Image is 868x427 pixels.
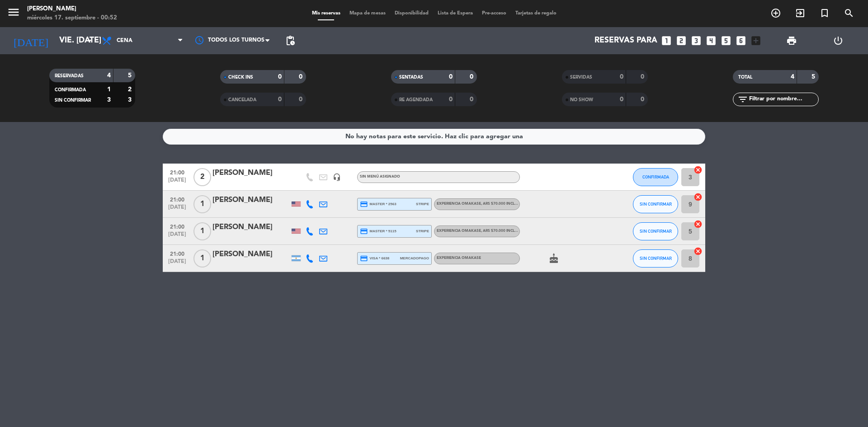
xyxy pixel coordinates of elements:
[166,177,189,188] span: [DATE]
[795,8,806,19] i: exit_to_app
[641,74,646,80] strong: 0
[333,173,341,181] i: headset_mic
[735,35,747,47] i: looks_6
[107,97,111,103] strong: 3
[7,5,20,19] i: menu
[360,227,368,235] i: credit_card
[660,35,672,47] i: looks_one
[693,247,703,256] i: cancel
[166,231,189,242] span: [DATE]
[620,74,623,80] strong: 0
[166,167,189,177] span: 21:00
[690,35,702,47] i: looks_3
[570,98,593,102] span: NO SHOW
[228,75,253,80] span: CHECK INS
[470,96,475,103] strong: 0
[433,11,477,16] span: Lista de Espera
[705,35,717,47] i: looks_4
[128,86,133,93] strong: 2
[193,168,211,186] span: 2
[693,192,703,202] i: cancel
[437,202,585,206] span: EXPERIENCIA OMAKASE
[437,256,481,260] span: EXPERIENCIA OMAKASE
[166,221,189,231] span: 21:00
[481,202,585,206] span: , ars $70.000 Incluye servicio de aguas o gaseosas
[166,248,189,258] span: 21:00
[791,74,794,80] strong: 4
[166,194,189,204] span: 21:00
[449,96,453,103] strong: 0
[833,35,844,46] i: power_settings_new
[641,96,646,103] strong: 0
[470,74,475,80] strong: 0
[399,75,423,80] span: SENTADAS
[693,220,703,229] i: cancel
[770,8,781,19] i: add_circle_outline
[675,35,687,47] i: looks_two
[166,204,189,215] span: [DATE]
[193,222,211,240] span: 1
[55,74,84,78] span: RESERVADAS
[278,74,282,80] strong: 0
[481,229,585,233] span: , ars $70.000 Incluye servicio de aguas o gaseosas
[27,14,117,23] div: miércoles 17. septiembre - 00:52
[360,200,368,208] i: credit_card
[633,168,678,186] button: CONFIRMADA
[390,11,433,16] span: Disponibilidad
[399,98,433,102] span: RE AGENDADA
[400,255,429,261] span: mercadopago
[55,98,91,103] span: SIN CONFIRMAR
[299,74,304,80] strong: 0
[285,35,296,46] span: pending_actions
[299,96,304,103] strong: 0
[212,221,289,233] div: [PERSON_NAME]
[416,228,429,234] span: stripe
[844,8,854,19] i: search
[360,200,396,208] span: master * 2563
[477,11,511,16] span: Pre-acceso
[117,38,132,44] span: Cena
[642,174,669,179] span: CONFIRMADA
[360,227,396,235] span: master * 5115
[307,11,345,16] span: Mis reservas
[640,256,672,261] span: SIN CONFIRMAR
[738,75,752,80] span: TOTAL
[594,36,657,45] span: Reservas para
[7,5,20,22] button: menu
[55,88,86,92] span: CONFIRMADA
[212,249,289,260] div: [PERSON_NAME]
[633,195,678,213] button: SIN CONFIRMAR
[27,5,117,14] div: [PERSON_NAME]
[166,258,189,269] span: [DATE]
[640,229,672,234] span: SIN CONFIRMAR
[212,167,289,179] div: [PERSON_NAME]
[128,97,133,103] strong: 3
[278,96,282,103] strong: 0
[107,72,111,79] strong: 4
[748,94,818,104] input: Filtrar por nombre...
[360,175,400,178] span: Sin menú asignado
[193,195,211,213] span: 1
[511,11,561,16] span: Tarjetas de regalo
[345,131,523,142] div: No hay notas para este servicio. Haz clic para agregar una
[633,249,678,267] button: SIN CONFIRMAR
[128,72,133,79] strong: 5
[345,11,390,16] span: Mapa de mesas
[815,27,861,54] div: LOG OUT
[548,253,559,264] i: cake
[437,229,585,233] span: EXPERIENCIA OMAKASE
[819,8,830,19] i: turned_in_not
[633,222,678,240] button: SIN CONFIRMAR
[107,86,111,93] strong: 1
[811,74,817,80] strong: 5
[7,31,55,51] i: [DATE]
[620,96,623,103] strong: 0
[212,194,289,206] div: [PERSON_NAME]
[416,201,429,207] span: stripe
[750,35,762,47] i: add_box
[693,165,703,174] i: cancel
[228,98,256,102] span: CANCELADA
[640,202,672,206] span: SIN CONFIRMAR
[360,254,368,263] i: credit_card
[720,35,732,47] i: looks_5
